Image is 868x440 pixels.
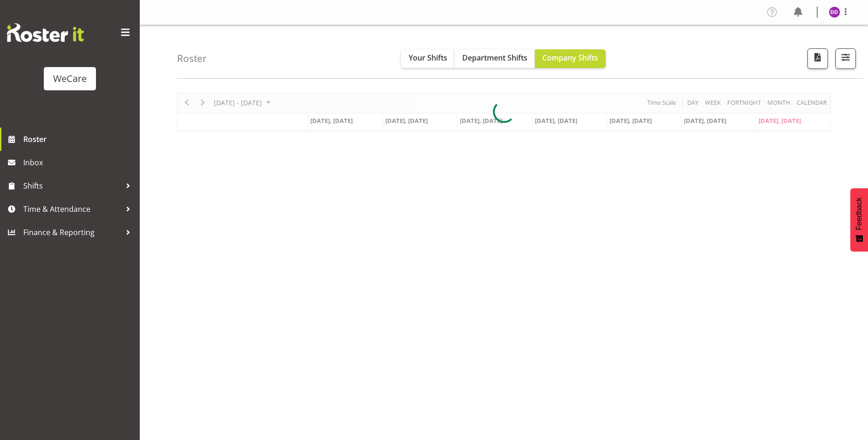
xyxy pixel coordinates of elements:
span: Your Shifts [409,53,447,63]
button: Your Shifts [401,49,455,68]
button: Download a PDF of the roster according to the set date range. [807,48,828,69]
span: Roster [23,132,135,146]
span: Feedback [855,197,863,230]
div: WeCare [53,72,87,86]
span: Time & Attendance [23,202,121,216]
button: Feedback - Show survey [850,188,868,251]
span: Department Shifts [462,53,527,63]
img: demi-dumitrean10946.jpg [829,7,840,18]
button: Company Shifts [535,49,606,68]
span: Finance & Reporting [23,225,121,239]
button: Department Shifts [455,49,535,68]
span: Inbox [23,156,135,169]
span: Company Shifts [542,53,598,63]
img: Rosterit website logo [7,23,84,42]
button: Filter Shifts [835,48,856,69]
span: Shifts [23,179,121,193]
h4: Roster [177,53,207,64]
